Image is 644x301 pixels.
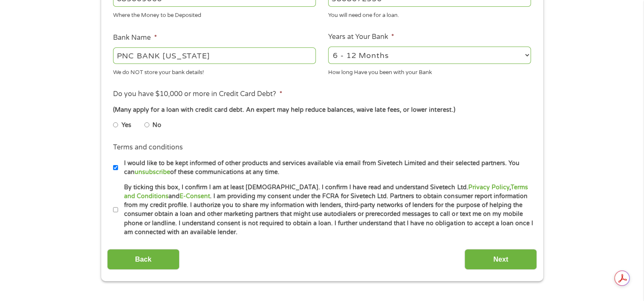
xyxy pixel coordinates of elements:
label: Do you have $10,000 or more in Credit Card Debt? [113,90,282,99]
label: Terms and conditions [113,143,183,152]
input: Back [107,249,180,270]
div: Where the Money to be Deposited [113,8,316,20]
a: Privacy Policy [468,184,509,191]
div: You will need one for a loan. [328,8,531,20]
div: (Many apply for a loan with credit card debt. An expert may help reduce balances, waive late fees... [113,105,531,115]
div: How long Have you been with your Bank [328,65,531,77]
label: Bank Name [113,33,157,42]
label: Yes [122,121,131,130]
a: Terms and Conditions [124,184,528,200]
label: No [152,121,161,130]
label: By ticking this box, I confirm I am at least [DEMOGRAPHIC_DATA]. I confirm I have read and unders... [118,183,533,237]
label: I would like to be kept informed of other products and services available via email from Sivetech... [118,159,533,177]
div: We do NOT store your bank details! [113,65,316,77]
input: Next [464,249,537,270]
label: Years at Your Bank [328,33,394,41]
a: unsubscribe [135,168,170,176]
a: E-Consent [180,193,210,200]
